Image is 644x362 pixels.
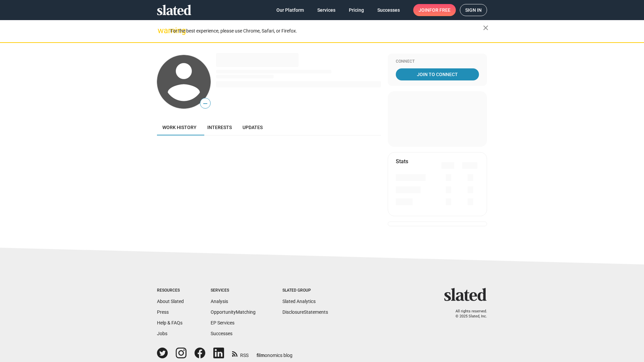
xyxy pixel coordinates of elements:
div: Connect [396,59,479,64]
a: Slated Analytics [282,299,316,304]
span: Join [419,4,450,16]
span: Sign in [465,4,482,16]
a: Our Platform [271,4,309,16]
a: Updates [237,119,268,135]
div: Slated Group [282,288,328,293]
span: film [257,353,265,358]
a: RSS [232,348,249,359]
span: — [200,99,210,108]
a: Work history [157,119,202,135]
span: Work history [162,125,197,130]
a: EP Services [211,320,234,325]
a: Jobs [157,331,167,336]
span: Interests [207,125,232,130]
p: All rights reserved. © 2025 Slated, Inc. [448,309,487,319]
a: Joinfor free [413,4,456,16]
span: Join To Connect [397,68,478,80]
mat-icon: close [482,24,490,32]
span: Pricing [349,4,364,16]
a: Pricing [343,4,369,16]
div: Services [211,288,256,293]
a: Successes [372,4,405,16]
div: For the best experience, please use Chrome, Safari, or Firefox. [170,26,483,36]
a: Press [157,309,169,315]
a: filmonomics blog [257,347,292,359]
span: Services [317,4,335,16]
a: Services [312,4,341,16]
a: Sign in [460,4,487,16]
a: Join To Connect [396,68,479,80]
a: Help & FAQs [157,320,182,325]
a: Analysis [211,299,228,304]
a: Interests [202,119,237,135]
div: Resources [157,288,184,293]
mat-card-title: Stats [396,158,408,165]
mat-icon: warning [158,26,166,35]
span: for free [429,4,450,16]
span: Updates [243,125,263,130]
a: OpportunityMatching [211,309,256,315]
span: Our Platform [276,4,304,16]
a: DisclosureStatements [282,309,328,315]
span: Successes [377,4,400,16]
a: About Slated [157,299,184,304]
a: Successes [211,331,232,336]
